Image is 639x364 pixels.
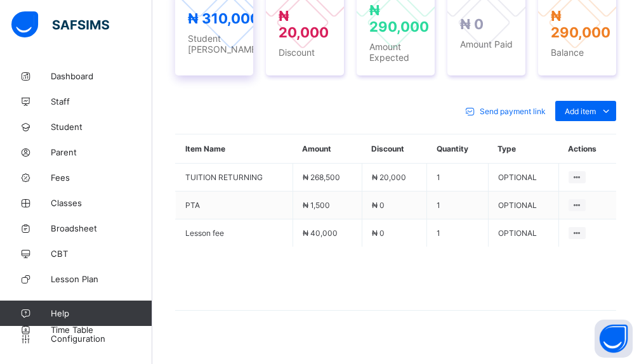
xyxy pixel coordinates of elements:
[51,96,152,107] span: Staff
[427,164,489,192] td: 1
[303,172,340,182] span: ₦ 268,500
[427,134,489,164] th: Quantity
[362,134,427,164] th: Discount
[51,198,152,208] span: Classes
[488,192,558,219] td: OPTIONAL
[188,33,260,55] span: Student [PERSON_NAME]
[51,249,152,259] span: CBT
[11,11,109,38] img: safsims
[51,223,152,233] span: Broadsheet
[460,39,513,49] span: Amount Paid
[303,228,338,238] span: ₦ 40,000
[427,219,489,247] td: 1
[51,308,152,318] span: Help
[480,107,546,116] span: Send payment link
[488,164,558,192] td: OPTIONAL
[185,200,283,210] span: PTA
[185,228,283,238] span: Lesson fee
[51,122,152,132] span: Student
[427,192,489,219] td: 1
[176,134,293,164] th: Item Name
[565,107,596,116] span: Add item
[51,334,152,344] span: Configuration
[279,47,331,58] span: Discount
[488,219,558,247] td: OPTIONAL
[558,134,616,164] th: Actions
[185,172,283,182] span: TUITION RETURNING
[372,228,385,238] span: ₦ 0
[595,320,633,358] button: Open asap
[51,299,152,309] span: Messaging
[51,274,152,284] span: Lesson Plan
[551,47,610,58] span: Balance
[51,71,152,81] span: Dashboard
[488,134,558,164] th: Type
[372,200,385,210] span: ₦ 0
[51,147,152,157] span: Parent
[369,41,429,63] span: Amount Expected
[51,172,152,183] span: Fees
[372,172,406,182] span: ₦ 20,000
[188,10,260,27] span: ₦ 310,000
[303,200,330,210] span: ₦ 1,500
[293,134,362,164] th: Amount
